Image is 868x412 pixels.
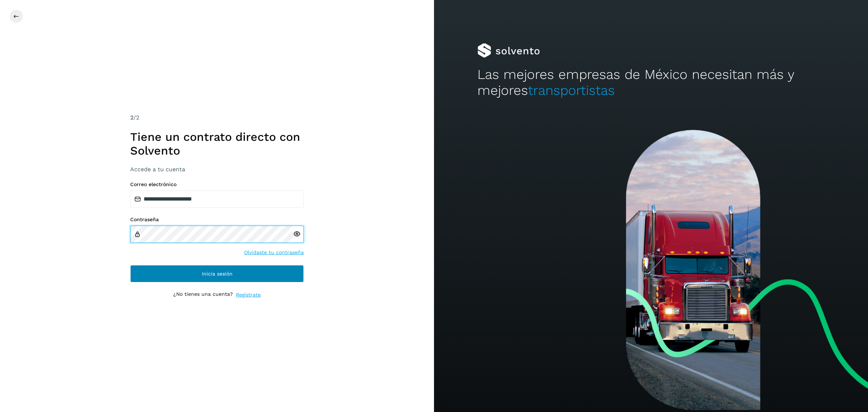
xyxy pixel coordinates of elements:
[528,83,615,98] span: transportistas
[202,271,233,276] span: Inicia sesión
[130,166,304,173] h3: Accede a tu cuenta
[130,216,304,223] label: Contraseña
[130,130,304,158] h1: Tiene un contrato directo con Solvento
[236,291,261,299] a: Regístrate
[130,265,304,282] button: Inicia sesión
[173,291,233,299] p: ¿No tienes una cuenta?
[130,181,304,188] label: Correo electrónico
[130,114,133,121] span: 2
[477,67,825,99] h2: Las mejores empresas de México necesitan más y mejores
[244,249,304,256] a: Olvidaste tu contraseña
[130,113,304,122] div: /2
